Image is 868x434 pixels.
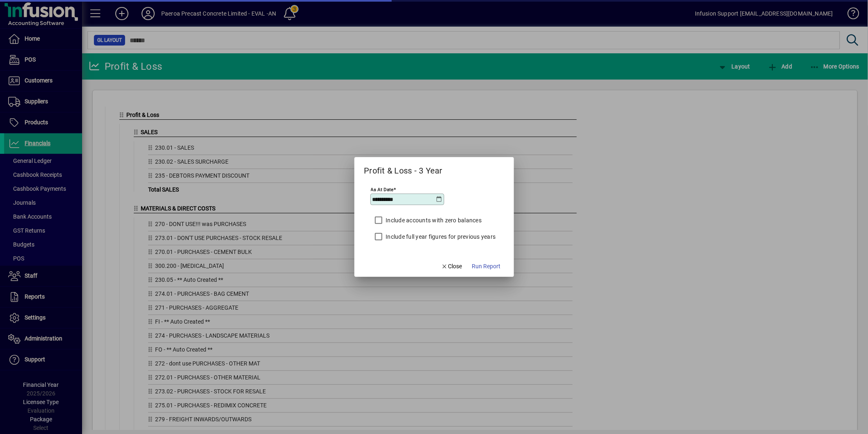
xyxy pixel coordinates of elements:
label: Include accounts with zero balances [384,216,482,224]
span: Run Report [472,262,501,271]
label: Include full year figures for previous years [384,233,496,241]
button: Run Report [469,259,504,274]
h2: Profit & Loss - 3 Year [354,157,453,177]
mat-label: As at date [371,187,394,192]
span: Close [441,262,462,271]
button: Close [438,259,466,274]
